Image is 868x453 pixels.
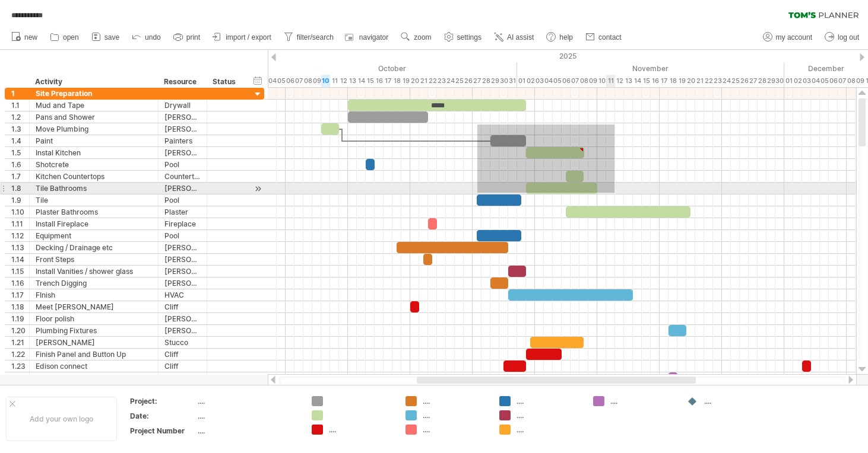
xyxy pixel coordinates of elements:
div: Edison connect [36,361,152,372]
a: open [47,30,83,45]
div: 1.3 [11,123,29,135]
div: [PERSON_NAME] [164,372,201,384]
div: 1.7 [11,171,29,182]
div: Tuesday, 9 December 2025 [856,75,864,87]
a: print [170,30,204,45]
div: Monday, 6 October 2025 [286,75,294,87]
div: [PERSON_NAME]/[PERSON_NAME] [164,266,201,277]
div: .... [704,396,769,406]
div: Kitchen Countertops [36,171,152,182]
div: Friday, 5 December 2025 [820,75,829,87]
span: AI assist [507,33,534,42]
div: 1.19 [11,313,29,324]
div: Sunday, 5 October 2025 [277,75,286,87]
div: Finish Panel and Button Up [36,349,152,360]
div: [PERSON_NAME] [164,325,201,336]
div: Sunday, 2 November 2025 [526,75,535,87]
div: .... [329,425,394,435]
a: navigator [343,30,392,45]
div: scroll to activity [252,183,264,195]
div: Sunday, 30 November 2025 [775,75,784,87]
div: Install Fireplace [36,218,152,229]
div: 1.1 [11,100,29,111]
div: 1.4 [11,135,29,146]
div: Fireplace [164,218,201,229]
div: 1.9 [11,194,29,206]
div: Thursday, 30 October 2025 [499,75,508,87]
div: Plaster [164,206,201,218]
div: Wednesday, 8 October 2025 [303,75,312,87]
div: Wednesday, 12 November 2025 [615,75,624,87]
div: 1.18 [11,301,29,312]
div: Tuesday, 25 November 2025 [731,75,740,87]
div: Tuesday, 14 October 2025 [357,75,366,87]
div: .... [423,396,487,406]
span: navigator [359,33,388,42]
div: Floor polish [36,313,152,324]
div: Tile [36,194,152,206]
div: Saturday, 1 November 2025 [517,75,526,87]
div: Friday, 10 October 2025 [321,75,330,87]
div: [PERSON_NAME] [164,277,201,289]
div: Saturday, 6 December 2025 [829,75,838,87]
div: Monday, 10 November 2025 [597,75,606,87]
span: print [186,33,200,42]
div: Equipment [36,230,152,241]
div: Trench Digging [36,277,152,289]
span: save [104,33,119,42]
div: Friday, 7 November 2025 [571,75,579,87]
div: Cliff [164,361,201,372]
div: Pool [164,159,201,170]
div: Monday, 24 November 2025 [722,75,731,87]
div: [PERSON_NAME] [164,313,201,324]
div: Saturday, 11 October 2025 [330,75,339,87]
div: Saturday, 25 October 2025 [455,75,464,87]
span: filter/search [297,33,334,42]
a: contact [582,30,625,45]
div: Tuesday, 18 November 2025 [669,75,677,87]
span: undo [145,33,161,42]
div: Wednesday, 22 October 2025 [428,75,437,87]
div: Stucco [164,337,201,348]
div: Friday, 28 November 2025 [758,75,766,87]
div: Thursday, 20 November 2025 [686,75,695,87]
div: Sunday, 23 November 2025 [713,75,722,87]
a: AI assist [491,30,537,45]
div: Friday, 24 October 2025 [446,75,455,87]
a: log out [822,30,863,45]
div: Project Number [130,426,195,436]
div: Thursday, 13 November 2025 [624,75,633,87]
div: [PERSON_NAME] [164,183,201,194]
div: Saturday, 29 November 2025 [766,75,775,87]
div: Thursday, 16 October 2025 [375,75,384,87]
span: zoom [414,33,431,42]
div: Plaster Bathrooms [36,206,152,218]
div: .... [423,410,487,420]
div: Date: [130,411,195,421]
div: Thursday, 6 November 2025 [562,75,571,87]
div: Friday, 31 October 2025 [508,75,517,87]
div: Cliff [164,301,201,312]
div: 1.5 [11,147,29,158]
div: [PERSON_NAME] [164,242,201,253]
div: Tuesday, 4 November 2025 [544,75,553,87]
div: Activity [35,76,151,88]
div: 1.17 [11,289,29,301]
div: 1.13 [11,242,29,253]
span: new [24,33,37,42]
div: 1.21 [11,337,29,348]
div: Friday, 17 October 2025 [384,75,392,87]
div: Tuesday, 2 December 2025 [793,75,802,87]
a: zoom [398,30,435,45]
div: Cliff [164,349,201,360]
div: [PERSON_NAME] [164,123,201,135]
div: Saturday, 15 November 2025 [642,75,651,87]
div: Tuesday, 21 October 2025 [419,75,428,87]
span: import / export [226,33,271,42]
div: Thursday, 23 October 2025 [437,75,446,87]
div: 1.22 [11,349,29,360]
div: October 2025 [241,62,517,75]
div: Shotcrete [36,159,152,170]
a: filter/search [281,30,337,45]
div: Pans and Shower [36,111,152,123]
